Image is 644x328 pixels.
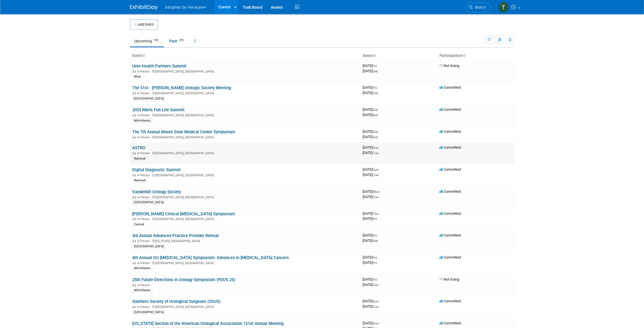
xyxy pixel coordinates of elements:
span: In-Person [137,70,151,73]
span: (Sat) [372,114,378,117]
span: - [379,211,380,216]
div: [GEOGRAPHIC_DATA] [132,96,165,101]
span: Committed [439,85,461,90]
th: Event [130,51,360,61]
img: In-Person Event [132,196,136,198]
img: Tony Alvarado [498,2,509,13]
span: - [379,145,380,149]
span: Committed [439,189,461,194]
div: [GEOGRAPHIC_DATA], [GEOGRAPHIC_DATA] [132,195,358,199]
div: [GEOGRAPHIC_DATA] [132,244,165,249]
th: Dates [360,51,437,61]
span: Not Going [439,64,459,68]
span: [DATE] [363,85,378,90]
span: (Sun) [372,300,378,303]
span: In-Person [137,136,151,139]
a: Unio Health Partners Summit [132,64,186,69]
span: [DATE] [363,238,378,243]
span: (Fri) [372,86,377,89]
span: [DATE] [363,277,378,281]
img: In-Person Event [132,305,136,308]
span: [DATE] [363,69,378,73]
span: In-Person [137,217,151,221]
a: The 51st - [PERSON_NAME] Urologic Society Meeting [132,85,231,90]
span: In-Person [137,91,151,95]
img: In-Person Event [132,283,136,286]
div: [GEOGRAPHIC_DATA], [GEOGRAPHIC_DATA] [132,173,358,177]
span: (Sun) [372,322,378,325]
span: [DATE] [363,261,377,265]
div: Mid-Atlantic [132,288,153,293]
span: In-Person [137,151,151,155]
span: (Sun) [372,168,378,171]
th: Participation [437,51,514,61]
span: - [378,255,378,259]
img: In-Person Event [132,136,136,138]
span: Committed [439,255,461,259]
img: In-Person Event [132,261,136,264]
div: [GEOGRAPHIC_DATA], [GEOGRAPHIC_DATA] [132,91,358,95]
span: In-Person [137,261,151,265]
span: (Sat) [372,130,378,133]
span: (Fri) [372,234,377,237]
span: Committed [439,211,461,216]
img: In-Person Event [132,217,136,220]
div: Mid-Atlantic [132,118,153,123]
span: - [378,85,378,90]
span: Committed [439,233,461,237]
a: 3rd Annual Advanced Practice Provider Retreat [132,233,219,238]
div: Central [132,222,146,227]
a: Sort by Start Date [373,53,376,58]
span: (Tue) [372,173,378,177]
div: National [132,178,147,183]
span: Not Going [439,277,459,281]
span: [DATE] [363,304,378,308]
span: Committed [439,107,461,112]
span: - [379,167,380,172]
span: Search [473,5,486,9]
span: [DATE] [363,173,378,177]
span: (Fri) [372,64,377,67]
span: - [378,233,378,237]
span: (Fri) [372,217,377,220]
span: Committed [439,145,461,149]
img: ExhibitDay [130,5,158,10]
div: Mid-Atlantic [132,266,153,271]
span: (Fri) [372,256,377,259]
span: [DATE] [363,91,378,95]
span: - [379,299,380,303]
a: 25th Future Directions in Urology Symposium (FDUS 25) [132,277,235,282]
span: - [379,107,380,112]
span: (Sun) [372,146,378,149]
span: In-Person [137,173,151,177]
span: Committed [439,321,461,325]
a: 2025 Men's Full-Life Summit [132,107,185,112]
span: [DATE] [363,195,378,199]
div: [GEOGRAPHIC_DATA], [GEOGRAPHIC_DATA] [132,113,358,117]
span: In-Person [137,114,151,117]
span: Committed [439,167,461,172]
img: In-Person Event [132,70,136,73]
a: The 7th Annual Mount Sinai Medical Center Symposium [132,129,235,134]
span: (Sat) [372,91,378,95]
span: [DATE] [363,233,378,237]
span: [DATE] [363,145,380,149]
span: (Sun) [372,283,378,286]
span: (Fri) [372,261,377,264]
span: [DATE] [363,255,378,259]
a: Sort by Event Name [142,53,145,58]
span: Committed [439,129,461,134]
img: In-Person Event [132,91,136,94]
span: In-Person [137,305,151,309]
img: In-Person Event [132,239,136,242]
div: [GEOGRAPHIC_DATA], [GEOGRAPHIC_DATA] [132,151,358,155]
a: [US_STATE] Section of the American Urological Association 121st Annual Meeting [132,321,284,326]
a: ASTRO [132,145,145,150]
span: In-Person [137,196,151,199]
span: [DATE] [363,189,381,194]
span: [DATE] [363,211,380,216]
span: - [379,129,380,134]
a: Upcoming135 [130,36,164,46]
span: (Tue) [372,151,378,155]
span: [DATE] [363,64,378,68]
